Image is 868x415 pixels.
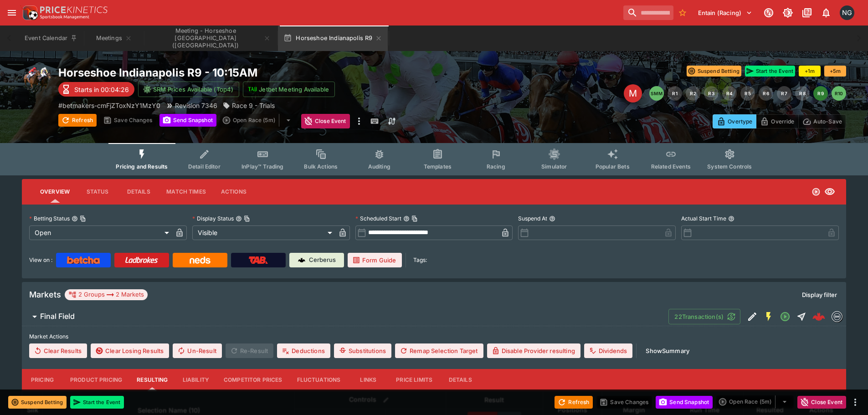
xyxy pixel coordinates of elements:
[793,308,810,325] button: Straight
[58,114,97,127] button: Refresh
[656,396,713,409] button: Send Snapshot
[487,163,505,170] span: Racing
[840,5,854,20] div: Nick Goss
[29,225,172,240] div: Open
[243,82,335,97] button: Jetbet Meeting Available
[192,225,335,240] div: Visible
[68,289,144,300] div: 2 Groups 2 Markets
[780,5,796,21] button: Toggle light/dark mode
[138,82,239,97] button: SRM Prices Available (Top4)
[681,215,726,222] p: Actual Start Time
[301,114,350,128] button: Close Event
[756,114,798,128] button: Override
[549,215,555,222] button: Suspend At
[649,86,846,101] nav: pagination navigation
[824,66,846,77] button: +5m
[77,181,118,203] button: Status
[798,114,846,128] button: Auto-Save
[693,5,758,20] button: Select Tenant
[348,369,389,391] button: Links
[354,114,365,128] button: more
[20,4,38,22] img: PriceKinetics Logo
[159,114,216,127] button: Send Snapshot
[226,343,273,358] span: Re-Result
[623,5,673,20] input: search
[759,86,773,101] button: R6
[4,5,20,21] button: open drawer
[304,163,338,170] span: Bulk Actions
[29,330,839,343] label: Market Actions
[744,308,760,325] button: Edit Detail
[348,253,402,267] a: Form Guide
[704,86,719,101] button: R3
[19,26,83,51] button: Event Calendar
[368,163,390,170] span: Auditing
[812,310,825,323] img: logo-cerberus--red.svg
[74,85,129,94] p: Starts in 00:04:26
[63,369,129,391] button: Product Pricing
[33,181,77,203] button: Overview
[188,163,221,170] span: Detail Editor
[649,86,664,101] button: SMM
[813,117,842,126] p: Auto-Save
[850,397,861,408] button: more
[760,5,777,21] button: Connected to PK
[687,66,741,77] button: Suspend Betting
[818,5,834,21] button: Notifications
[8,396,67,409] button: Suspend Betting
[728,117,752,126] p: Overtype
[22,369,63,391] button: Pricing
[190,256,210,264] img: Neds
[72,215,78,222] button: Betting StatusCopy To Clipboard
[22,307,668,326] button: Final Field
[780,311,791,322] svg: Open
[118,181,159,203] button: Details
[241,163,283,170] span: InPlay™ Trading
[740,86,755,101] button: R5
[70,396,124,409] button: Start the Event
[29,343,87,358] button: Clear Results
[223,101,275,110] div: Race 9 - Trials
[541,163,567,170] span: Simulator
[813,86,828,101] button: R9
[58,101,160,110] p: Copy To Clipboard
[40,6,108,13] img: PriceKinetics
[716,395,794,408] div: split button
[91,343,169,358] button: Clear Losing Results
[686,86,700,101] button: R2
[213,181,254,203] button: Actions
[777,308,793,325] button: Open
[799,5,815,21] button: Documentation
[651,163,691,170] span: Related Events
[624,84,642,102] div: Edit Meeting
[584,343,632,358] button: Dividends
[175,101,217,110] p: Revision 7346
[232,101,275,110] p: Race 9 - Trials
[413,253,427,267] label: Tags:
[810,307,828,326] a: 748b5960-7525-4c21-9c0d-b3ff10b6d8ab
[832,312,842,322] img: betmakers
[277,343,330,358] button: Deductions
[812,310,825,323] div: 748b5960-7525-4c21-9c0d-b3ff10b6d8ab
[125,256,158,264] img: Ladbrokes
[760,308,777,325] button: SGM Enabled
[675,5,690,20] button: No Bookmarks
[395,343,483,358] button: Remap Selection Target
[824,186,835,197] svg: Visible
[403,215,410,222] button: Scheduled StartCopy To Clipboard
[596,163,630,170] span: Popular Bets
[40,15,89,19] img: Sportsbook Management
[518,215,547,222] p: Suspend At
[713,114,756,128] button: Overtype
[640,343,695,358] button: ShowSummary
[812,187,821,196] svg: Open
[707,163,752,170] span: System Controls
[173,343,221,358] button: Un-Result
[216,369,290,391] button: Competitor Prices
[145,26,276,51] button: Meeting - Horseshoe Indianapolis (USA)
[795,86,810,101] button: R8
[487,343,580,358] button: Disable Provider resulting
[309,256,336,265] p: Cerberus
[175,369,216,391] button: Liability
